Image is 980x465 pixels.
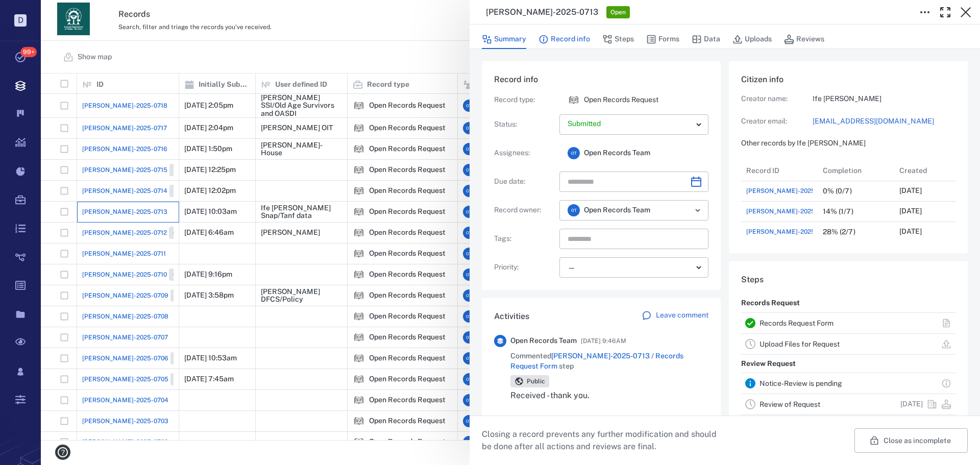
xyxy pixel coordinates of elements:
[759,340,840,348] a: Upload Files for Request
[935,2,955,22] button: Toggle Fullscreen
[823,208,853,215] div: 14% (1/7)
[692,30,720,49] button: Data
[482,30,526,49] button: Summary
[14,14,27,27] p: D
[494,177,555,187] p: Due date :
[494,262,555,273] p: Priority :
[494,234,555,244] p: Tags :
[955,2,976,22] button: Close
[568,94,580,106] img: icon Open Records Request
[894,160,971,181] div: Created
[899,206,922,216] p: [DATE]
[642,310,708,323] a: Leave comment
[510,389,708,402] p: Received - thank you.
[691,203,705,217] button: Open
[759,319,834,327] a: Records Request Form
[823,187,852,195] div: 0% (0/7)
[494,95,555,105] p: Record type :
[568,262,692,274] div: —
[568,147,580,159] div: O T
[729,61,968,261] div: Citizen infoCreator name:Ife [PERSON_NAME]Creator email:[EMAIL_ADDRESS][DOMAIN_NAME]Other records...
[494,310,529,323] h6: Activities
[746,226,864,238] a: [PERSON_NAME]-2025-0466
[494,119,555,130] p: Status :
[818,160,894,181] div: Completion
[741,94,813,104] p: Creator name:
[510,352,683,370] a: [PERSON_NAME]-2025-0713 / Records Request Form
[494,74,708,86] h6: Record info
[608,8,628,17] span: Open
[741,138,955,149] p: Other records by Ife [PERSON_NAME]
[741,355,796,373] p: Review Request
[510,351,708,371] span: Commented step
[494,205,555,215] p: Record owner :
[581,335,626,347] span: [DATE] 9:46AM
[494,148,555,158] p: Assignees :
[741,116,813,127] p: Creator email:
[525,377,547,386] span: Public
[746,186,832,195] a: [PERSON_NAME]-2025-0728
[741,274,955,286] h6: Steps
[741,160,818,181] div: Record ID
[568,119,692,129] p: Submitted
[899,156,927,185] div: Created
[813,94,955,104] p: Ife [PERSON_NAME]
[746,207,831,216] a: [PERSON_NAME]-2025-0713
[584,148,650,158] span: Open Records Team
[759,379,842,387] a: Notice-Review is pending
[823,228,855,236] div: 28% (2/7)
[741,74,955,86] h6: Citizen info
[602,30,634,49] button: Steps
[646,30,679,49] button: Forms
[915,2,935,22] button: Toggle to Edit Boxes
[686,172,706,192] button: Choose date
[584,95,658,105] p: Open Records Request
[482,428,725,453] p: Closing a record prevents any further modification and should be done after all actions and revie...
[568,204,580,216] div: O T
[538,30,590,49] button: Record info
[656,310,708,321] p: Leave comment
[510,336,577,346] span: Open Records Team
[900,399,923,409] p: [DATE]
[899,227,922,237] p: [DATE]
[23,7,44,16] span: Help
[482,61,721,298] div: Record infoRecord type:icon Open Records RequestOpen Records RequestStatus:Assignees:OTOpen Recor...
[746,156,779,185] div: Record ID
[584,205,650,215] span: Open Records Team
[568,94,580,106] div: Open Records Request
[741,294,800,312] p: Records Request
[784,30,824,49] button: Reviews
[486,6,598,18] h3: [PERSON_NAME]-2025-0713
[813,116,955,127] a: [EMAIL_ADDRESS][DOMAIN_NAME]
[746,227,834,236] span: [PERSON_NAME]-2025-0466
[759,400,820,408] a: Review of Request
[732,30,772,49] button: Uploads
[854,428,968,453] button: Close as incomplete
[899,186,922,196] p: [DATE]
[823,156,862,185] div: Completion
[20,47,37,57] span: 99+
